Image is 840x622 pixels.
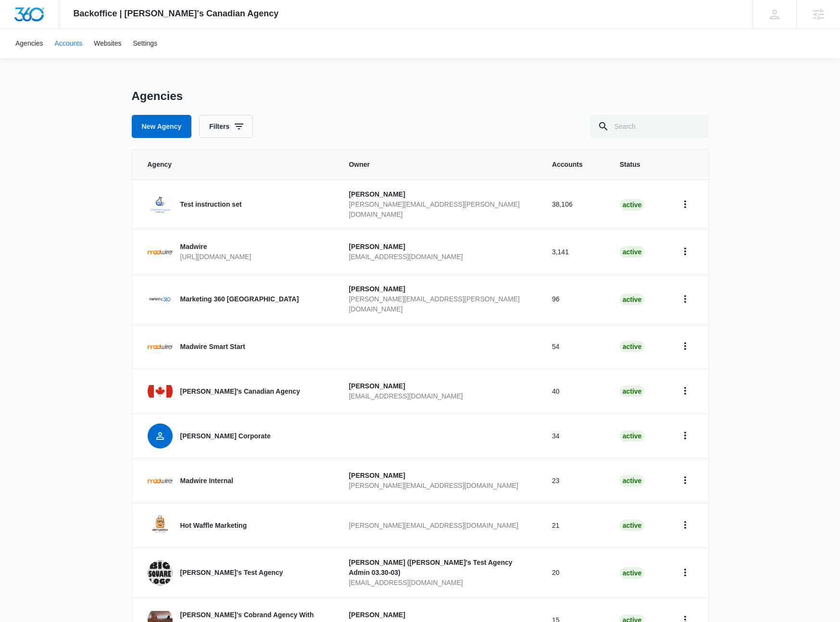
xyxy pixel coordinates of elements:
[180,476,233,486] p: Madwire Internal
[620,520,645,531] div: active
[180,431,271,441] p: [PERSON_NAME] Corporate
[620,567,645,579] div: active
[74,9,279,19] span: Backoffice | [PERSON_NAME]'s Canadian Agency
[349,284,528,294] p: [PERSON_NAME]
[10,29,49,58] a: Agencies
[620,430,645,442] div: active
[349,189,528,199] p: [PERSON_NAME]
[148,379,326,404] a: [PERSON_NAME]'s Canadian Agency
[349,160,528,170] span: Owner
[349,252,528,262] p: [EMAIL_ADDRESS][DOMAIN_NAME]
[180,199,242,210] p: Test instruction set
[180,252,251,262] p: [URL][DOMAIN_NAME]
[677,383,693,398] button: Home
[590,115,709,138] input: Search
[349,610,528,620] p: [PERSON_NAME]
[620,294,645,305] div: active
[148,513,326,538] a: Hot Waffle Marketing
[148,160,312,170] span: Agency
[677,338,693,354] button: Home
[620,160,640,170] span: Status
[349,391,528,401] p: [EMAIL_ADDRESS][DOMAIN_NAME]
[349,481,528,491] p: [PERSON_NAME][EMAIL_ADDRESS][DOMAIN_NAME]
[677,244,693,259] button: Home
[148,334,326,359] a: Madwire Smart Start
[540,324,608,369] td: 54
[540,229,608,274] td: 3,141
[180,386,300,397] p: [PERSON_NAME]'s Canadian Agency
[349,199,528,220] p: [PERSON_NAME][EMAIL_ADDRESS][PERSON_NAME][DOMAIN_NAME]
[148,560,326,585] a: [PERSON_NAME]'s Test Agency
[620,246,645,258] div: active
[49,29,88,58] a: Accounts
[540,179,608,229] td: 38,106
[620,341,645,352] div: active
[677,565,693,580] button: Home
[148,192,326,217] a: Test instruction set
[180,342,245,352] p: Madwire Smart Start
[88,29,127,58] a: Websites
[540,274,608,324] td: 96
[148,468,326,493] a: Madwire Internal
[540,369,608,413] td: 40
[620,199,645,211] div: active
[540,503,608,547] td: 21
[349,294,528,314] p: [PERSON_NAME][EMAIL_ADDRESS][PERSON_NAME][DOMAIN_NAME]
[677,473,693,488] button: Home
[620,475,645,486] div: active
[180,521,247,531] p: Hot Waffle Marketing
[349,558,528,578] p: [PERSON_NAME] ([PERSON_NAME]'s Test Agency Admin 03.30-03)
[620,386,645,397] div: active
[349,471,528,481] p: [PERSON_NAME]
[132,89,183,103] h1: Agencies
[127,29,163,58] a: Settings
[552,160,583,170] span: Accounts
[180,294,299,304] p: Marketing 360 [GEOGRAPHIC_DATA]
[349,578,528,588] p: [EMAIL_ADDRESS][DOMAIN_NAME]
[349,381,528,391] p: [PERSON_NAME]
[540,413,608,458] td: 34
[677,197,693,212] button: Home
[148,423,326,448] a: [PERSON_NAME] Corporate
[180,568,283,578] p: [PERSON_NAME]'s Test Agency
[199,115,253,138] button: Filters
[349,242,528,252] p: [PERSON_NAME]
[349,521,528,531] p: [PERSON_NAME][EMAIL_ADDRESS][DOMAIN_NAME]
[677,517,693,533] button: Home
[540,458,608,503] td: 23
[148,239,326,264] a: Madwire[URL][DOMAIN_NAME]
[148,287,326,312] a: Marketing 360 [GEOGRAPHIC_DATA]
[677,291,693,307] button: Home
[677,428,693,443] button: Home
[540,547,608,597] td: 20
[180,242,251,252] p: Madwire
[132,115,192,138] a: New Agency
